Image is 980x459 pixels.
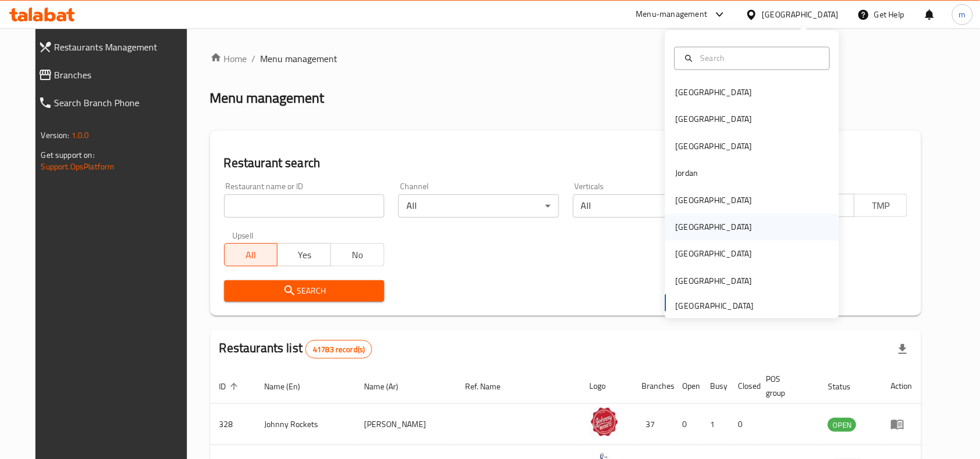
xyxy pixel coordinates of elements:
[465,380,516,393] span: Ref. Name
[41,128,70,143] span: Version:
[762,8,839,21] div: [GEOGRAPHIC_DATA]
[305,340,372,359] div: Total records count
[55,68,190,82] span: Branches
[55,96,190,110] span: Search Branch Phone
[232,232,254,240] label: Upsell
[636,8,708,21] div: Menu-management
[277,243,331,266] button: Yes
[859,197,903,214] span: TMP
[41,147,95,162] span: Get support on:
[229,247,273,263] span: All
[210,404,255,445] td: 328
[219,339,373,359] h2: Restaurants list
[729,404,757,445] td: 0
[590,407,619,436] img: Johnny Rockets
[676,140,752,153] div: [GEOGRAPHIC_DATA]
[210,52,247,66] a: Home
[398,194,559,218] div: All
[959,8,966,21] span: m
[265,380,316,393] span: Name (En)
[881,368,921,404] th: Action
[676,86,752,99] div: [GEOGRAPHIC_DATA]
[210,52,922,66] nav: breadcrumb
[219,380,242,393] span: ID
[55,40,190,54] span: Restaurants Management
[676,113,752,126] div: [GEOGRAPHIC_DATA]
[233,284,375,298] span: Search
[676,167,698,180] div: Jordan
[224,280,384,302] button: Search
[29,61,199,89] a: Branches
[573,194,733,218] div: All
[282,247,326,263] span: Yes
[673,404,701,445] td: 0
[306,344,372,355] span: 41783 record(s)
[633,368,673,404] th: Branches
[673,368,701,404] th: Open
[854,194,908,217] button: TMP
[676,221,752,234] div: [GEOGRAPHIC_DATA]
[828,418,856,432] div: OPEN
[29,89,199,117] a: Search Branch Phone
[336,247,380,263] span: No
[729,368,757,404] th: Closed
[676,194,752,207] div: [GEOGRAPHIC_DATA]
[355,404,456,445] td: [PERSON_NAME]
[676,274,752,287] div: [GEOGRAPHIC_DATA]
[261,52,338,66] span: Menu management
[210,89,325,107] h2: Menu management
[224,243,278,266] button: All
[828,418,856,432] span: OPEN
[255,404,355,445] td: Johnny Rockets
[676,248,752,261] div: [GEOGRAPHIC_DATA]
[330,243,384,266] button: No
[891,417,912,431] div: Menu
[41,159,115,174] a: Support.OpsPlatform
[224,194,384,218] input: Search for restaurant name or ID..
[581,368,633,404] th: Logo
[29,33,199,61] a: Restaurants Management
[71,128,89,143] span: 1.0.0
[224,154,908,172] h2: Restaurant search
[701,368,729,404] th: Busy
[828,380,866,393] span: Status
[701,404,729,445] td: 1
[633,404,673,445] td: 37
[364,380,413,393] span: Name (Ar)
[252,52,256,66] li: /
[766,372,805,400] span: POS group
[696,52,823,64] input: Search
[889,335,917,363] div: Export file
